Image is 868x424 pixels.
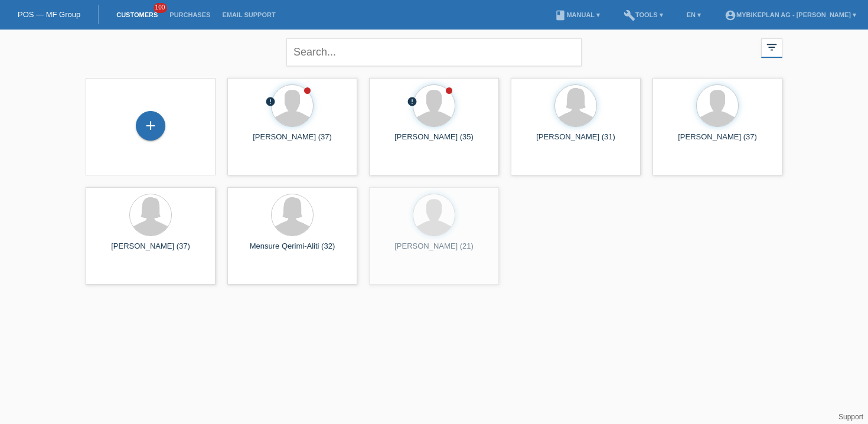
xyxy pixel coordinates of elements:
[681,11,707,18] a: EN ▾
[725,9,736,21] i: account_circle
[136,116,165,136] div: Add customer
[407,96,417,109] div: unconfirmed, pending
[549,11,606,18] a: bookManual ▾
[662,132,773,151] div: [PERSON_NAME] (37)
[618,11,669,18] a: buildTools ▾
[838,413,863,421] a: Support
[378,242,490,260] div: [PERSON_NAME] (21)
[164,11,216,18] a: Purchases
[765,41,778,54] i: filter_list
[237,132,348,151] div: [PERSON_NAME] (37)
[237,242,348,260] div: Mensure Qerimi-Aliti (32)
[554,9,566,21] i: book
[719,11,862,18] a: account_circleMybikeplan AG - [PERSON_NAME] ▾
[18,10,80,19] a: POS — MF Group
[407,96,417,107] i: error
[95,242,206,260] div: [PERSON_NAME] (37)
[265,96,276,109] div: unconfirmed, pending
[265,96,276,107] i: error
[154,3,168,13] span: 100
[110,11,164,18] a: Customers
[286,38,582,66] input: Search...
[216,11,281,18] a: Email Support
[624,9,635,21] i: build
[520,132,631,151] div: [PERSON_NAME] (31)
[378,132,490,151] div: [PERSON_NAME] (35)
